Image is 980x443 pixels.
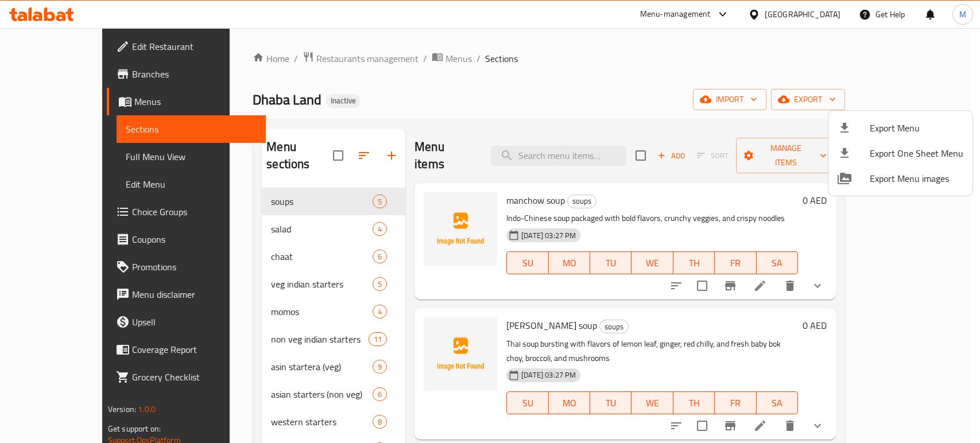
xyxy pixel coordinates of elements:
[828,141,973,166] li: Export one sheet menu items
[828,115,973,141] li: Export menu items
[870,121,963,135] span: Export Menu
[828,166,973,191] li: Export Menu images
[870,172,963,185] span: Export Menu images
[870,146,963,160] span: Export One Sheet Menu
